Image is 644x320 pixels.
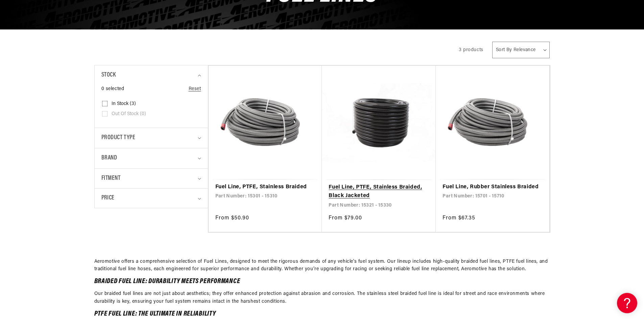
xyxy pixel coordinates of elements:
[101,65,201,85] summary: Stock (0 selected)
[101,153,117,163] span: Brand
[329,183,429,200] a: Fuel Line, PTFE, Stainless Braided, Black Jacketed
[101,169,201,189] summary: Fitment (0 selected)
[101,128,201,148] summary: Product type (0 selected)
[94,258,550,273] p: Aeromotive offers a comprehensive selection of Fuel Lines, designed to meet the rigorous demands ...
[101,194,115,203] span: Price
[215,183,315,192] a: Fuel Line, PTFE, Stainless Braided
[101,133,136,143] span: Product type
[443,183,543,192] a: Fuel Line, Rubber Stainless Braided
[101,189,201,208] summary: Price
[101,148,201,168] summary: Brand (0 selected)
[459,47,483,52] span: 3 products
[189,85,201,93] a: Reset
[94,311,550,317] h2: PTFE Fuel Line: The Ultimate in Reliability
[94,290,550,305] p: Our braided fuel lines are not just about aesthetics; they offer enhanced protection against abra...
[101,174,121,184] span: Fitment
[112,101,136,107] span: In stock (3)
[101,85,124,93] span: 0 selected
[94,279,550,285] h2: Braided Fuel Line: Durability Meets Performance
[101,70,116,80] span: Stock
[112,111,146,117] span: Out of stock (0)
